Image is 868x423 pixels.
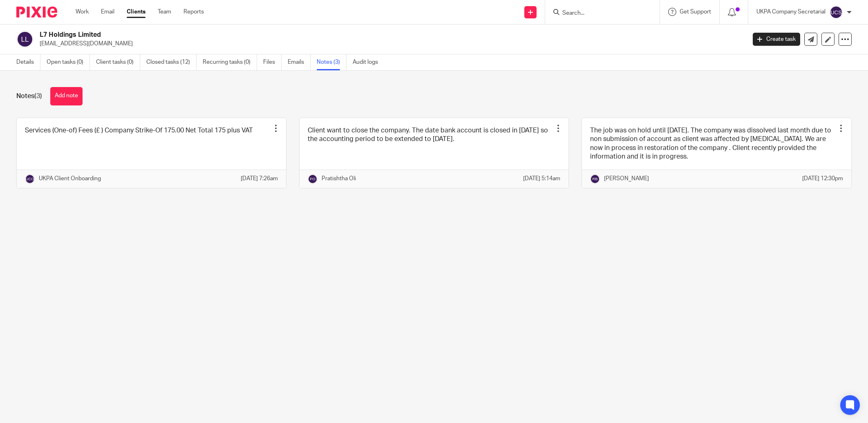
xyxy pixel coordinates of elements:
a: Email [101,8,114,16]
img: svg%3E [308,174,318,184]
a: Clients [127,8,145,16]
a: Closed tasks (12) [146,54,197,70]
p: [DATE] 7:26am [241,175,278,183]
a: Reports [183,8,204,16]
img: svg%3E [16,31,34,48]
a: Details [16,54,40,70]
img: svg%3E [25,174,35,184]
a: Team [158,8,171,16]
a: Notes (3) [317,54,347,70]
p: Pratishtha Oli [322,175,356,183]
p: UKPA Client Onboarding [39,175,101,183]
p: [DATE] 12:30pm [802,175,843,183]
a: Emails [288,54,311,70]
a: Client tasks (0) [96,54,140,70]
input: Search [562,10,635,17]
a: Work [76,8,89,16]
h2: L7 Holdings Limited [40,31,600,39]
span: (3) [34,93,42,99]
img: svg%3E [590,174,600,184]
p: [PERSON_NAME] [604,175,649,183]
span: Get Support [680,9,711,15]
a: Files [263,54,282,70]
a: Audit logs [353,54,384,70]
p: [DATE] 5:14am [523,175,560,183]
button: Add note [50,87,83,105]
p: UKPA Company Secretarial [756,8,825,16]
a: Open tasks (0) [47,54,90,70]
img: svg%3E [830,6,843,19]
img: Pixie [16,7,57,18]
a: Recurring tasks (0) [203,54,257,70]
h1: Notes [16,92,42,101]
a: Create task [753,33,800,46]
p: [EMAIL_ADDRESS][DOMAIN_NAME] [40,40,740,48]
